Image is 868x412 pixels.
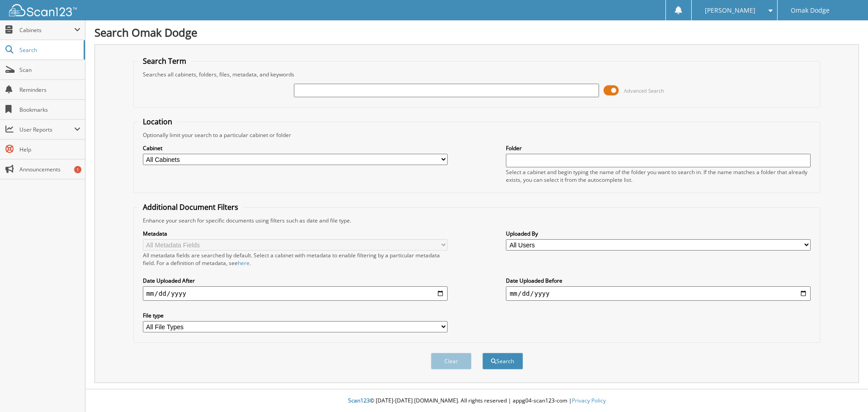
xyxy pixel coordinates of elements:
span: Bookmarks [19,106,80,114]
legend: Search Term [138,56,191,66]
label: Folder [506,144,811,152]
legend: Location [138,117,177,127]
div: 1 [74,166,81,173]
span: User Reports [19,126,74,133]
span: Scan [19,66,80,74]
label: Date Uploaded Before [506,277,811,284]
span: Omak Dodge [791,8,830,13]
label: Date Uploaded After [143,277,448,284]
div: All metadata fields are searched by default. Select a cabinet with metadata to enable filtering b... [143,251,448,267]
div: Optionally limit your search to a particular cabinet or folder [138,131,816,139]
span: Reminders [19,86,80,94]
span: Search [19,46,79,54]
h1: Search Omak Dodge [94,25,859,40]
button: Clear [431,353,472,369]
label: Metadata [143,230,448,237]
span: [PERSON_NAME] [705,8,755,13]
label: Uploaded By [506,230,811,237]
label: File type [143,312,448,319]
div: Enhance your search for specific documents using filters such as date and file type. [138,217,816,224]
input: end [506,286,811,301]
a: here [238,259,250,267]
legend: Additional Document Filters [138,202,243,212]
div: Searches all cabinets, folders, files, metadata, and keywords [138,71,816,78]
span: Scan123 [348,397,370,404]
span: Cabinets [19,26,74,34]
span: Announcements [19,166,80,173]
div: Select a cabinet and begin typing the name of the folder you want to search in. If the name match... [506,168,811,184]
input: start [143,286,448,301]
img: scan123-logo-white.svg [9,4,77,16]
a: Privacy Policy [572,397,606,404]
div: © [DATE]-[DATE] [DOMAIN_NAME]. All rights reserved | appg04-scan123-com | [85,390,868,412]
span: Help [19,146,80,153]
button: Search [482,353,523,369]
span: Advanced Search [624,87,664,94]
label: Cabinet [143,144,448,152]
